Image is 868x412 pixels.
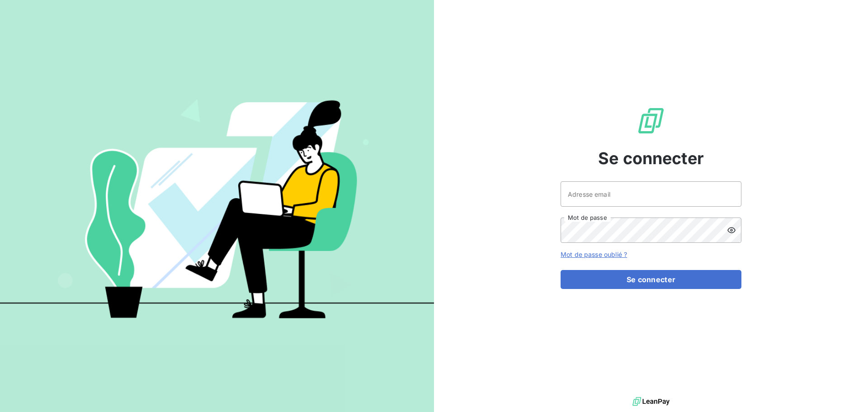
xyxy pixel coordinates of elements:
span: Se connecter [598,146,704,170]
button: Se connecter [561,270,741,289]
a: Mot de passe oublié ? [561,251,627,258]
input: placeholder [561,181,741,207]
img: Logo LeanPay [637,106,665,135]
img: logo [632,395,670,408]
